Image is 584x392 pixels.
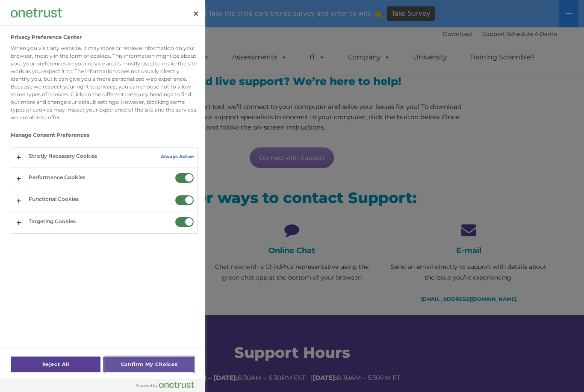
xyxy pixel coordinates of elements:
[136,381,194,388] img: Powered by OneTrust Opens in a new Tab
[11,4,62,21] div: Company Logo
[11,44,198,121] div: When you visit any website, it may store or retrieve information on your browser, mostly in the f...
[136,381,201,392] a: Powered by OneTrust Opens in a new Tab
[11,132,198,142] h3: Manage Consent Preferences
[104,357,194,372] button: Confirm My Choices
[11,8,62,17] img: Company Logo
[11,357,100,372] button: Reject All
[186,4,205,23] button: Close
[11,34,82,40] h2: Privacy Preference Center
